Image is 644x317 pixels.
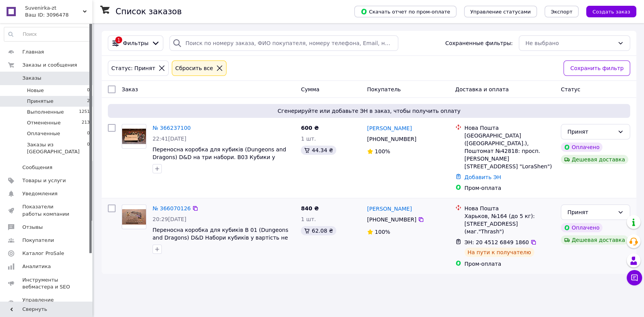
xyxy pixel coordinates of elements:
span: 22:41[DATE] [153,136,186,142]
button: Управление статусами [464,6,537,17]
span: 0 [87,130,90,137]
img: Фото товару [122,209,146,225]
span: Уведомления [22,190,57,197]
div: [PHONE_NUMBER] [366,214,418,225]
span: Товары и услуги [22,177,66,184]
a: [PERSON_NAME] [367,124,412,132]
input: Поиск [4,27,90,41]
span: Сообщения [22,164,52,171]
span: Заказ [122,86,138,92]
span: Сумма [301,86,319,92]
span: Доставка и оплата [455,86,509,92]
div: Ваш ID: 3096478 [25,12,92,18]
div: Статус: Принят [110,64,157,72]
button: Экспорт [545,6,579,17]
span: 1 шт. [301,216,316,222]
span: Выполненные [27,109,64,116]
span: 0 [87,141,90,155]
span: Оплаченные [27,130,60,137]
span: Покупатель [367,86,401,92]
div: 44.34 ₴ [301,146,336,155]
div: 62.08 ₴ [301,226,336,235]
div: Принят [567,208,614,216]
div: Нова Пошта [465,205,555,212]
span: 1 шт. [301,136,316,142]
a: Переносна коробка для кубиків B 01 (Dungeons and Dragons) D&D Набори кубиків у вартість не входить. [153,227,288,248]
img: Фото товару [122,129,146,144]
span: Каталог ProSale [22,250,64,257]
div: Харьков, №164 (до 5 кг): [STREET_ADDRESS] (маг."Thrash") [465,212,555,235]
div: На пути к получателю [465,248,534,257]
span: Инструменты вебмастера и SEO [22,277,71,290]
span: Фильтры [123,39,148,47]
a: Добавить ЭН [465,174,501,180]
button: Скачать отчет по пром-оплате [354,6,456,17]
div: Дешевая доставка [561,235,628,245]
span: 2 [87,98,90,105]
span: 213 [82,119,90,126]
span: Аналитика [22,263,51,270]
span: 600 ₴ [301,125,319,131]
span: Управление сайтом [22,297,71,310]
span: Отмененные [27,119,60,126]
span: Заказы из [GEOGRAPHIC_DATA] [27,141,87,155]
span: Заказы и сообщения [22,62,77,69]
div: [GEOGRAPHIC_DATA] ([GEOGRAPHIC_DATA].), Поштомат №42818: просп. [PERSON_NAME][STREET_ADDRESS] "Lo... [465,132,555,170]
span: Статус [561,86,580,92]
div: Пром-оплата [465,184,555,192]
div: Оплачено [561,223,602,232]
button: Сохранить фильтр [563,60,630,76]
button: Чат с покупателем [627,270,642,285]
div: Принят [567,127,614,136]
span: Создать заказ [592,9,630,15]
span: 0 [87,87,90,94]
a: [PERSON_NAME] [367,205,412,213]
a: Переносна коробка для кубиків (Dungeons and Dragons) D&D на три набори. B03 Кубики у вартість не ... [153,146,286,168]
span: 100% [375,148,390,154]
span: Скачать отчет по пром-оплате [361,8,450,15]
span: 1251 [79,109,90,116]
span: Отзывы [22,224,43,231]
div: Нова Пошта [465,124,555,132]
span: Покупатели [22,237,54,244]
span: 840 ₴ [301,205,319,211]
a: Фото товару [122,124,146,149]
div: Пром-оплата [465,260,555,268]
span: 20:29[DATE] [153,216,186,222]
h1: Список заказов [116,7,182,16]
span: Принятые [27,98,54,105]
a: Фото товару [122,205,146,229]
span: Заказы [22,75,41,82]
span: Сохранить фильтр [570,64,624,72]
input: Поиск по номеру заказа, ФИО покупателя, номеру телефона, Email, номеру накладной [169,35,398,51]
button: Создать заказ [586,6,636,17]
a: Создать заказ [579,8,636,14]
span: Новые [27,87,44,94]
span: ЭН: 20 4512 6849 1860 [465,239,529,245]
div: Оплачено [561,143,602,152]
span: Экспорт [551,9,572,15]
span: Сохраненные фильтры: [445,39,513,47]
div: Не выбрано [525,39,614,47]
a: № 366070126 [153,205,191,211]
div: Сбросить все [174,64,215,72]
span: Управление статусами [470,9,531,15]
span: Показатели работы компании [22,203,71,217]
span: Сгенерируйте или добавьте ЭН в заказ, чтобы получить оплату [111,107,627,115]
div: [PHONE_NUMBER] [366,134,418,144]
div: Дешевая доставка [561,155,628,164]
span: 100% [375,229,390,235]
span: Главная [22,49,44,55]
span: Suvenirka-zt [25,5,83,12]
a: № 366237100 [153,125,191,131]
